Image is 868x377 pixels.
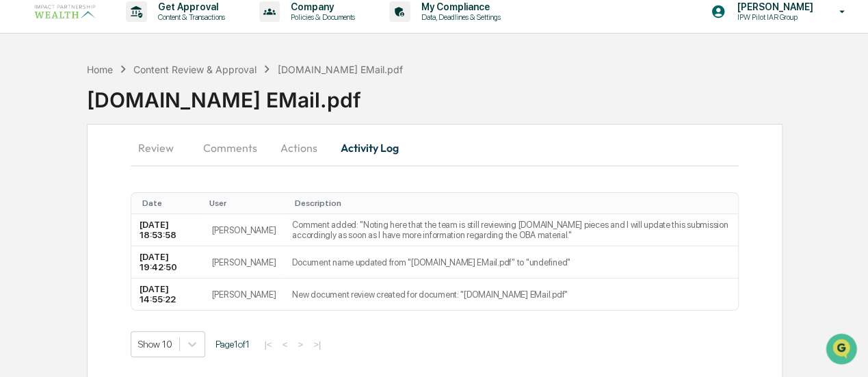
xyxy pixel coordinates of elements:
a: 🔎Data Lookup [8,192,92,217]
div: [DOMAIN_NAME] EMail.pdf [87,77,868,112]
td: New document review created for document: "[DOMAIN_NAME] EMail.pdf" [284,278,737,310]
td: [PERSON_NAME] [204,278,285,310]
button: Start new chat [233,108,249,125]
div: 🔎 [14,199,25,210]
div: Home [87,64,113,75]
td: [PERSON_NAME] [204,214,285,246]
p: Data, Deadlines & Settings [410,12,508,22]
td: Document name updated from "[DOMAIN_NAME] EMail.pdf" to "undefined" [284,246,737,278]
p: Content & Transactions [147,12,232,22]
p: Get Approval [147,1,232,12]
span: Data Lookup [27,198,86,211]
div: Start new chat [47,104,224,118]
button: Review [131,131,192,164]
button: Actions [268,131,330,164]
img: logo [33,3,98,21]
p: How can we help? [14,28,249,50]
div: We're available if you need us! [47,118,173,129]
p: [PERSON_NAME] [726,1,819,12]
button: Comments [192,131,268,164]
div: 🖐️ [14,173,25,184]
td: [DATE] 14:55:22 [131,278,203,310]
button: < [278,339,292,350]
a: 🗄️Attestations [94,166,175,191]
p: IPW Pilot IAR Group [726,12,819,22]
div: [DOMAIN_NAME] EMail.pdf [277,64,402,75]
div: Content Review & Approval [133,64,257,75]
a: Powered byPylon [96,231,166,242]
span: Preclearance [27,172,88,185]
div: Toggle SortBy [295,198,732,208]
td: Comment added: "Noting here that the team is still reviewing [DOMAIN_NAME] pieces and I will upda... [284,214,737,246]
button: Activity Log [330,131,410,164]
div: 🗄️ [99,173,110,184]
td: [DATE] 18:53:58 [131,214,203,246]
span: Pylon [136,231,166,242]
input: Clear [36,62,226,76]
span: Page 1 of 1 [215,339,250,350]
button: >| [309,339,325,350]
button: > [293,339,307,350]
div: Toggle SortBy [142,198,198,208]
td: [DATE] 19:42:50 [131,246,203,278]
div: Toggle SortBy [209,198,279,208]
img: 1746055101610-c473b297-6a78-478c-a979-82029cc54cd1 [14,104,38,129]
p: Company [280,1,362,12]
p: Policies & Documents [280,12,362,22]
iframe: Open customer support [824,332,861,369]
p: My Compliance [410,1,508,12]
span: Attestations [113,172,170,185]
button: |< [260,339,276,350]
a: 🖐️Preclearance [8,166,94,191]
div: secondary tabs example [131,131,738,164]
td: [PERSON_NAME] [204,246,285,278]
